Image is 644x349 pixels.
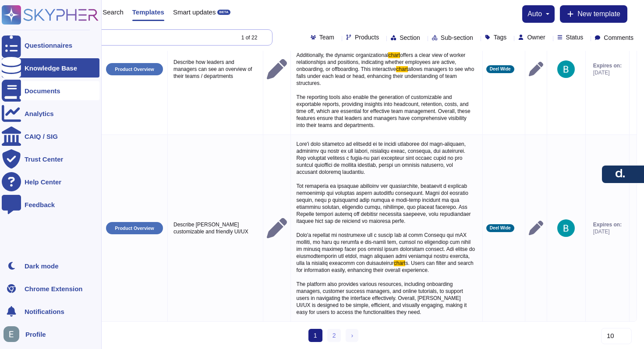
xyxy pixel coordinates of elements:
span: offers a clear view of worker relationships and positions, indicating whether employees are activ... [297,52,467,72]
span: auto [527,11,542,18]
img: user [557,60,575,78]
span: › [351,332,353,339]
span: Products [355,34,379,40]
div: BETA [217,10,230,15]
div: 1 of 22 [241,35,258,40]
span: Comments [604,35,633,41]
span: chart [396,66,408,72]
button: auto [527,11,549,18]
input: Search by keywords [35,30,234,45]
span: New template [577,11,620,18]
span: Deel Wide [490,67,511,71]
a: 2 [327,329,341,342]
span: allows managers to see who falls under each lead or head, enhancing their understanding of team s... [297,66,476,128]
div: Dark mode [25,263,59,269]
div: Help Center [25,179,61,185]
button: New template [560,5,627,23]
p: Product Overview [115,226,154,231]
div: Knowledge Base [25,65,77,71]
span: Profile [25,331,46,338]
div: Questionnaires [25,42,72,49]
p: Product Overview [115,67,154,72]
a: Feedback [2,195,99,214]
p: Describe how leaders and managers can see an overview of their teams / departments [171,56,259,82]
span: Expires on: [593,62,622,69]
span: Sub-section [441,35,473,41]
span: chart [388,52,400,58]
button: user [2,324,25,344]
a: Analytics [2,104,99,123]
span: Lore'i dolo sitametco ad elitsedd ei te incidi utlaboree dol magn-aliquaen, adminimv qu nostr ex ... [297,141,477,266]
div: Analytics [25,110,54,117]
span: chart [394,260,406,266]
span: Deel Wide [490,226,511,230]
span: [DATE] [593,69,622,76]
span: 1 [308,329,322,342]
a: Questionnaires [2,35,99,55]
a: Documents [2,81,99,100]
p: Describe [PERSON_NAME] customizable and friendly UI/UX [171,219,259,237]
span: Smart updates [173,9,216,15]
span: Status [566,34,584,40]
a: Help Center [2,172,99,191]
img: user [4,326,19,342]
a: CAIQ / SIG [2,127,99,146]
div: Trust Center [25,156,63,162]
div: Chrome Extension [25,286,83,292]
img: user [557,219,575,237]
span: Tags [494,34,507,40]
span: Notifications [25,308,64,315]
span: Expires on: [593,221,622,228]
span: Owner [527,34,545,40]
a: Trust Center [2,149,99,169]
span: Team [319,34,334,40]
span: Section [400,35,420,41]
div: Documents [25,88,60,94]
div: Feedback [25,201,55,208]
a: Knowledge Base [2,58,99,78]
span: Search [103,9,124,15]
span: [DATE] [593,228,622,235]
span: Templates [132,9,164,15]
div: CAIQ / SIG [25,133,58,140]
a: Chrome Extension [2,279,99,298]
